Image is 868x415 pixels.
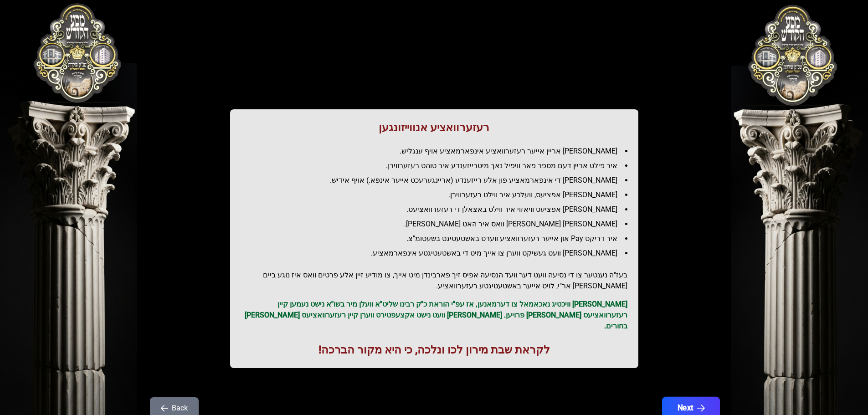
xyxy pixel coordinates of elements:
[241,343,627,357] h1: לקראת שבת מירון לכו ונלכה, כי היא מקור הברכה!
[248,219,627,230] li: [PERSON_NAME] [PERSON_NAME] וואס איר האט [PERSON_NAME].
[248,160,627,171] li: איר פילט אריין דעם מספר פאר וויפיל נאך מיטרייזענדע איר טוהט רעזערווירן.
[241,299,627,332] p: [PERSON_NAME] וויכטיג נאכאמאל צו דערמאנען, אז עפ"י הוראת כ"ק רבינו שליט"א וועלן מיר בשו"א נישט נע...
[241,120,627,135] h1: רעזערוואציע אנווייזונגען
[248,190,627,200] li: [PERSON_NAME] אפציעס, וועלכע איר ווילט רעזערווירן.
[248,248,627,259] li: [PERSON_NAME] וועט געשיקט ווערן צו אייך מיט די באשטעטיגטע אינפארמאציע.
[248,204,627,215] li: [PERSON_NAME] אפציעס וויאזוי איר ווילט באצאלן די רעזערוואציעס.
[248,175,627,186] li: [PERSON_NAME] די אינפארמאציע פון אלע רייזענדע (אריינגערעכט אייער אינפא.) אויף אידיש.
[241,270,627,292] h2: בעז"ה נענטער צו די נסיעה וועט דער וועד הנסיעה אפיס זיך פארבינדן מיט אייך, צו מודיע זיין אלע פרטים...
[248,233,627,244] li: איר דריקט Pay און אייער רעזערוואציע ווערט באשטעטיגט בשעטומ"צ.
[248,146,627,157] li: [PERSON_NAME] אריין אייער רעזערוואציע אינפארמאציע אויף ענגליש.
